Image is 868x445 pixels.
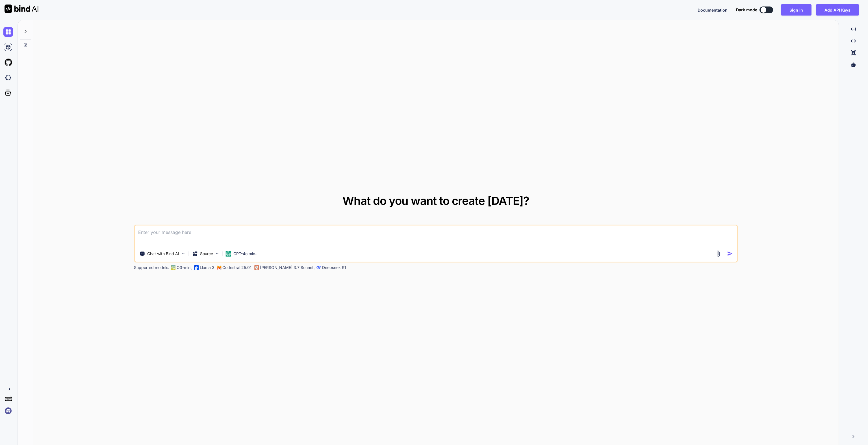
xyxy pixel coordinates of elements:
[3,27,13,37] img: chat
[781,4,811,16] button: Sign in
[217,266,221,270] img: Mistral-AI
[200,265,216,270] p: Llama 3,
[3,58,13,67] img: githubLight
[181,251,186,256] img: Pick Tools
[736,7,757,13] span: Dark mode
[316,265,321,270] img: claude
[260,265,315,270] p: [PERSON_NAME] 3.7 Sonnet,
[254,265,259,270] img: claude
[225,251,231,257] img: GPT-4o mini
[171,265,175,270] img: GPT-4
[134,265,169,270] p: Supported models:
[715,250,722,257] img: attachment
[200,251,213,257] p: Source
[222,265,253,270] p: Codestral 25.01,
[816,4,859,16] button: Add API Keys
[727,251,733,257] img: icon
[3,406,13,416] img: signin
[215,251,220,256] img: Pick Models
[342,194,529,208] span: What do you want to create [DATE]?
[698,7,728,13] button: Documentation
[147,251,179,257] p: Chat with Bind AI
[5,5,38,13] img: Bind AI
[3,42,13,52] img: ai-studio
[233,251,257,257] p: GPT-4o min..
[3,73,13,83] img: darkCloudIdeIcon
[177,265,192,270] p: O3-mini,
[322,265,346,270] p: Deepseek R1
[194,265,199,270] img: Llama2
